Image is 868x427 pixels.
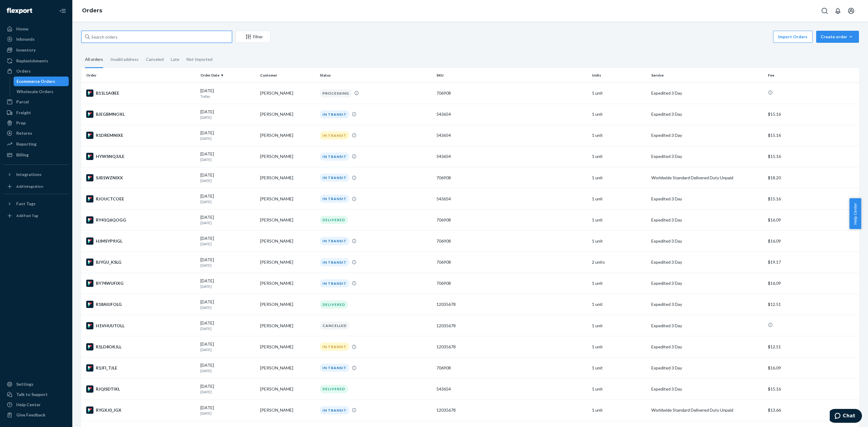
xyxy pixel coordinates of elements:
[4,390,69,399] button: Talk to Support
[258,104,317,125] td: [PERSON_NAME]
[590,378,649,400] td: 1 unit
[590,252,649,273] td: 2 units
[16,381,33,387] div: Settings
[320,174,349,182] div: IN TRANSIT
[16,130,32,136] div: Returns
[200,88,255,99] div: [DATE]
[4,108,69,118] a: Freight
[436,386,587,392] div: 543654
[766,125,859,146] td: $15.16
[200,284,255,289] p: [DATE]
[200,199,255,204] p: [DATE]
[4,139,69,149] a: Reporting
[766,357,859,378] td: $16.09
[766,188,859,209] td: $15.16
[16,58,48,64] div: Replenishments
[436,132,587,138] div: 543654
[436,196,587,202] div: 543654
[320,237,349,245] div: IN TRANSIT
[651,386,763,392] p: Expedited 3 Day
[7,8,32,14] img: Flexport logo
[86,216,196,224] div: RY41Q6QOGG
[821,34,854,40] div: Create order
[86,195,196,203] div: RJOUCTCOEE
[766,378,859,400] td: $15.16
[17,78,55,84] div: Ecommerce Orders
[651,111,763,117] p: Expedited 3 Day
[832,5,844,17] button: Open notifications
[85,52,103,68] div: All orders
[16,26,28,32] div: Home
[436,259,587,265] div: 706908
[258,188,317,209] td: [PERSON_NAME]
[436,175,587,181] div: 706908
[436,280,587,286] div: 706908
[651,217,763,223] p: Expedited 3 Day
[200,136,255,141] p: [DATE]
[766,294,859,315] td: $12.51
[200,320,255,331] div: [DATE]
[590,400,649,421] td: 1 unit
[590,104,649,125] td: 1 unit
[830,409,862,424] iframe: Opens a widget where you can chat to one of our agents
[590,315,649,336] td: 1 unit
[200,347,255,352] p: [DATE]
[436,238,587,244] div: 706908
[200,235,255,246] div: [DATE]
[86,237,196,245] div: HJMSYP9JGL
[320,364,349,372] div: IN TRANSIT
[200,405,255,416] div: [DATE]
[171,52,179,67] div: Late
[651,365,763,371] p: Expedited 3 Day
[651,259,763,265] p: Expedited 3 Day
[17,89,53,95] div: Wholesale Orders
[86,89,196,97] div: B11L1A0IEE
[766,68,859,83] th: Fee
[651,90,763,96] p: Expedited 3 Day
[16,68,31,74] div: Orders
[200,257,255,268] div: [DATE]
[86,259,196,266] div: BJYGU_KSLG
[258,357,317,378] td: [PERSON_NAME]
[200,220,255,225] p: [DATE]
[82,7,102,14] a: Orders
[57,5,69,17] button: Close Navigation
[590,146,649,167] td: 1 unit
[816,31,859,43] button: Create order
[110,52,139,67] div: Invalid address
[86,280,196,287] div: BY74WUFIXG
[258,294,317,315] td: [PERSON_NAME]
[200,305,255,310] p: [DATE]
[258,83,317,104] td: [PERSON_NAME]
[200,411,255,416] p: [DATE]
[320,322,349,330] div: CANCELLED
[200,278,255,289] div: [DATE]
[4,410,69,420] button: Give Feedback
[200,157,255,162] p: [DATE]
[4,379,69,389] a: Settings
[590,273,649,294] td: 1 unit
[4,34,69,44] a: Inbounds
[773,31,813,43] button: Import Orders
[16,184,43,189] div: Add Integration
[200,178,255,183] p: [DATE]
[849,198,861,229] button: Help Center
[320,216,348,224] div: DELIVERED
[16,201,36,207] div: Fast Tags
[590,83,649,104] td: 1 unit
[16,391,48,397] div: Talk to Support
[651,175,763,181] p: Worldwide Standard Delivered Duty Unpaid
[590,357,649,378] td: 1 unit
[320,343,349,351] div: IN TRANSIT
[4,66,69,76] a: Orders
[649,68,766,83] th: Service
[258,315,317,336] td: [PERSON_NAME]
[590,231,649,252] td: 1 unit
[590,209,649,231] td: 1 unit
[766,273,859,294] td: $16.09
[258,209,317,231] td: [PERSON_NAME]
[16,402,41,408] div: Help Center
[198,68,258,83] th: Order Date
[16,47,36,53] div: Inventory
